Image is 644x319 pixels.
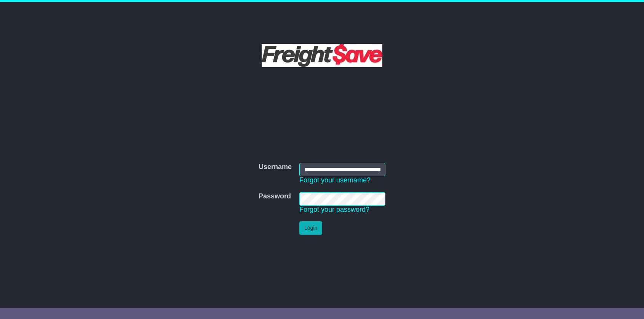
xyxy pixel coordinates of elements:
[299,206,369,213] a: Forgot your password?
[259,163,292,171] label: Username
[299,176,371,184] a: Forgot your username?
[259,192,291,201] label: Password
[299,221,322,235] button: Login
[262,44,382,67] img: Freight Save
